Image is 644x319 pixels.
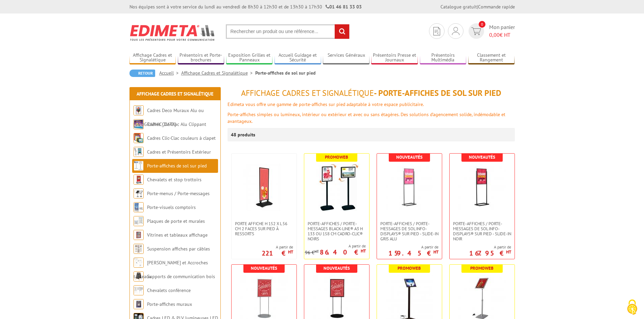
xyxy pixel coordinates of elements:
[231,128,256,141] p: 48 produits
[134,188,144,198] img: Porte-menus / Porte-messages
[147,301,192,307] a: Porte-affiches muraux
[469,154,495,160] b: Nouveautés
[396,154,423,160] b: Nouveautés
[471,27,481,35] img: devis rapide
[489,31,500,38] span: 0,00
[313,164,360,211] img: Porte-affiches / Porte-messages Black-Line® A3 H 133 ou 158 cm Cadro-Clic® noirs
[129,3,362,10] div: Nos équipes sont à votre service du lundi au vendredi de 8h30 à 12h30 et de 13h30 à 17h30
[458,164,506,211] img: Porte-affiches / Porte-messages de sol Info-Displays® sur pied - Slide-in Noir
[361,248,366,254] sup: HT
[479,21,485,28] span: 0
[147,273,215,280] a: Supports de communication bois
[241,88,374,98] span: Affichage Cadres et Signalétique
[147,218,205,224] a: Plaques de porte et murales
[147,135,216,141] a: Cadres Clic-Clac couleurs à clapet
[489,31,515,39] span: € HT
[147,149,211,155] a: Cadres et Présentoirs Extérieur
[325,154,348,160] b: Promoweb
[262,244,293,250] span: A partir de
[228,101,424,107] font: Edimeta vous offre une gamme de porte-affiches sur pied adaptable à votre espace publicitaire.
[129,20,216,45] img: Edimeta
[129,70,155,77] a: Retour
[134,105,144,115] img: Cadres Deco Muraux Alu ou Bois
[147,177,201,183] a: Chevalets et stop trottoirs
[326,4,362,10] strong: 01 46 81 33 03
[181,70,255,76] a: Affichage Cadres et Signalétique
[305,250,319,255] p: 96 €
[129,52,176,63] a: Affichage Cadres et Signalétique
[251,265,277,271] b: Nouveautés
[380,221,438,241] span: Porte-affiches / Porte-messages de sol Info-Displays® sur pied - Slide-in Gris Alu
[386,164,433,211] img: Porte-affiches / Porte-messages de sol Info-Displays® sur pied - Slide-in Gris Alu
[147,190,210,196] a: Porte-menus / Porte-messages
[469,244,511,250] span: A partir de
[450,221,515,241] a: Porte-affiches / Porte-messages de sol Info-Displays® sur pied - Slide-in Noir
[275,52,321,63] a: Accueil Guidage et Sécurité
[388,251,438,255] p: 159.45 €
[314,249,319,254] sup: HT
[388,244,438,250] span: A partir de
[453,221,511,241] span: Porte-affiches / Porte-messages de sol Info-Displays® sur pied - Slide-in Noir
[134,161,144,171] img: Porte-affiches de sol sur pied
[147,246,210,252] a: Suspension affiches par câbles
[134,202,144,212] img: Porte-visuels comptoirs
[235,221,293,236] span: Porte Affiche H 152 x L 56 cm 2 faces sur pied à ressorts
[228,89,515,98] h1: - Porte-affiches de sol sur pied
[134,258,144,268] img: Cimaises et Accroches tableaux
[335,24,349,39] input: rechercher
[134,299,144,309] img: Porte-affiches muraux
[147,163,207,169] a: Porte-affiches de sol sur pied
[134,260,208,280] a: [PERSON_NAME] et Accroches tableaux
[624,299,641,316] img: Cookies (fenêtre modale)
[232,221,296,236] a: Porte Affiche H 152 x L 56 cm 2 faces sur pied à ressorts
[226,52,273,63] a: Exposition Grilles et Panneaux
[440,3,515,10] div: |
[137,91,213,97] a: Affichage Cadres et Signalétique
[134,244,144,254] img: Suspension affiches par câbles
[324,265,350,271] b: Nouveautés
[147,232,208,238] a: Vitrines et tableaux affichage
[469,251,511,255] p: 167.95 €
[320,250,366,254] p: 86.40 €
[506,249,511,255] sup: HT
[305,243,366,249] span: A partir de
[134,230,144,240] img: Vitrines et tableaux affichage
[134,147,144,157] img: Cadres et Présentoirs Extérieur
[377,221,442,241] a: Porte-affiches / Porte-messages de sol Info-Displays® sur pied - Slide-in Gris Alu
[470,265,494,271] b: Promoweb
[226,24,350,39] input: Rechercher un produit ou une référence...
[134,216,144,226] img: Plaques de porte et murales
[159,70,181,76] a: Accueil
[147,204,196,210] a: Porte-visuels comptoirs
[304,221,369,241] a: Porte-affiches / Porte-messages Black-Line® A3 H 133 ou 158 cm Cadro-Clic® noirs
[134,285,144,295] img: Chevalets conférence
[147,121,206,127] a: Cadres Clic-Clac Alu Clippant
[178,52,224,63] a: Présentoirs et Porte-brochures
[440,4,477,10] a: Catalogue gratuit
[134,175,144,185] img: Chevalets et stop trottoirs
[398,265,421,271] b: Promoweb
[489,23,515,39] span: Mon panier
[371,52,418,63] a: Présentoirs Presse et Journaux
[452,27,459,35] img: devis rapide
[420,52,467,63] a: Présentoirs Multimédia
[228,111,505,124] font: Porte-affiches simples ou lumineux, intérieur ou extérieur et avec ou sans étagères. Des solution...
[308,221,366,241] span: Porte-affiches / Porte-messages Black-Line® A3 H 133 ou 158 cm Cadro-Clic® noirs
[467,23,515,39] a: devis rapide 0 Mon panier 0,00€ HT
[468,52,515,63] a: Classement et Rangement
[433,249,438,255] sup: HT
[433,27,440,35] img: devis rapide
[288,249,293,255] sup: HT
[134,107,204,127] a: Cadres Deco Muraux Alu ou [GEOGRAPHIC_DATA]
[240,164,288,211] img: Porte Affiche H 152 x L 56 cm 2 faces sur pied à ressorts
[262,251,293,255] p: 221 €
[620,296,644,319] button: Cookies (fenêtre modale)
[323,52,369,63] a: Services Généraux
[255,70,316,76] li: Porte-affiches de sol sur pied
[478,4,515,10] a: Commande rapide
[147,287,191,293] a: Chevalets conférence
[134,133,144,143] img: Cadres Clic-Clac couleurs à clapet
